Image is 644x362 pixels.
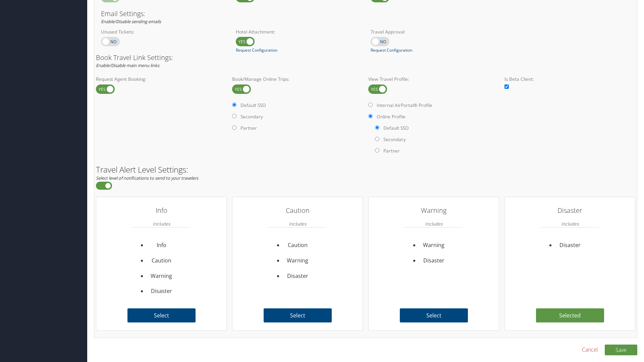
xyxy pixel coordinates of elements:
label: Travel Approval: [371,28,495,35]
a: Cancel [582,346,598,354]
label: Partner [240,125,257,131]
h3: Book Travel Link Settings: [96,54,635,61]
label: Book/Manage Online Trips: [232,76,363,82]
label: Default SSO [240,102,266,109]
h3: Email Settings: [101,10,630,17]
label: Is Beta Client: [504,76,635,82]
em: Enable/Disable main menu links [96,62,159,68]
li: Disaster [283,268,312,284]
li: Warning [147,268,176,284]
li: Caution [147,253,176,268]
em: Includes [289,217,306,230]
li: Disaster [555,238,585,253]
label: Request Agent Booking: [96,76,227,82]
label: View Travel Profile: [368,76,499,82]
li: Info [147,238,176,253]
li: Disaster [147,284,176,299]
label: Select [400,308,468,322]
label: Select [127,308,196,322]
em: Select level of notifications to send to your travelers [96,175,198,181]
label: Partner [383,147,400,154]
label: Hotel Attachment: [236,28,361,35]
a: Request Configuration [236,47,277,53]
em: Includes [561,217,579,230]
h3: Disaster [541,204,599,217]
label: Unused Tickets: [101,28,226,35]
label: Select [264,308,332,322]
label: Internal AirPortal® Profile [377,102,432,109]
label: Selected [536,308,604,322]
h3: Info [132,204,191,217]
h2: Travel Alert Level Settings: [96,166,635,174]
em: Includes [425,217,442,230]
h3: Caution [268,204,327,217]
label: Secondary [383,136,406,143]
li: Warning [419,238,448,253]
li: Caution [283,238,312,253]
h3: Warning [405,204,463,217]
button: Save [605,345,637,355]
label: Online Profile [377,113,406,120]
a: Request Configuration [371,47,412,53]
em: Enable/Disable sending emails [101,18,161,24]
label: Default SSO [383,125,409,131]
li: Warning [283,253,312,268]
em: Includes [153,217,170,230]
li: Disaster [419,253,448,268]
label: Secondary [240,113,263,120]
